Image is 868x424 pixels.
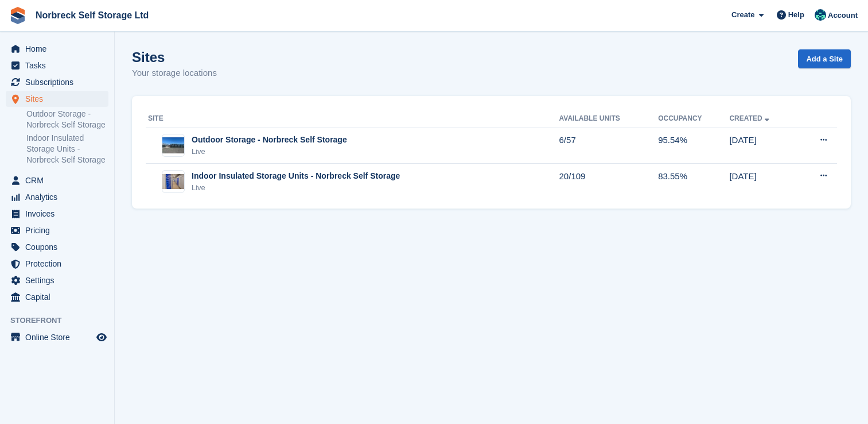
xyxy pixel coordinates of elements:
h1: Sites [132,49,217,65]
p: Your storage locations [132,67,217,80]
span: Storefront [10,315,114,326]
td: 95.54% [658,128,729,164]
a: menu [6,329,108,345]
span: Settings [25,272,94,288]
span: Invoices [25,206,94,222]
td: 83.55% [658,164,729,199]
img: stora-icon-8386f47178a22dfd0bd8f6a31ec36ba5ce8667c1dd55bd0f319d3a0aa187defe.svg [9,7,26,24]
div: Live [192,146,347,157]
span: Account [828,10,858,21]
td: [DATE] [729,164,797,199]
td: 20/109 [559,164,659,199]
span: Online Store [25,329,94,345]
a: menu [6,206,108,222]
img: Image of Indoor Insulated Storage Units - Norbreck Self Storage site [162,174,184,189]
a: menu [6,74,108,90]
span: Coupons [25,239,94,255]
div: Live [192,182,400,194]
a: Indoor Insulated Storage Units - Norbreck Self Storage [26,133,108,165]
span: Pricing [25,222,94,238]
a: menu [6,256,108,272]
span: Help [788,9,804,21]
a: menu [6,41,108,57]
a: Outdoor Storage - Norbreck Self Storage [26,109,108,130]
a: menu [6,289,108,305]
a: menu [6,222,108,238]
div: Outdoor Storage - Norbreck Self Storage [192,134,347,146]
span: Protection [25,256,94,272]
td: [DATE] [729,128,797,164]
a: Add a Site [798,49,851,68]
a: menu [6,57,108,74]
img: Sally King [815,9,826,21]
a: menu [6,239,108,255]
th: Site [146,110,559,128]
th: Occupancy [658,110,729,128]
a: menu [6,172,108,188]
span: Home [25,41,94,57]
img: Image of Outdoor Storage - Norbreck Self Storage site [162,137,184,154]
span: Subscriptions [25,74,94,90]
a: menu [6,272,108,288]
a: Created [729,114,771,122]
span: Tasks [25,57,94,74]
a: Norbreck Self Storage Ltd [31,6,153,25]
span: Capital [25,289,94,305]
span: Sites [25,91,94,107]
a: Preview store [95,330,108,344]
a: menu [6,91,108,107]
span: CRM [25,172,94,188]
th: Available Units [559,110,659,128]
span: Create [731,9,754,21]
td: 6/57 [559,128,659,164]
a: menu [6,189,108,205]
div: Indoor Insulated Storage Units - Norbreck Self Storage [192,170,400,182]
span: Analytics [25,189,94,205]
